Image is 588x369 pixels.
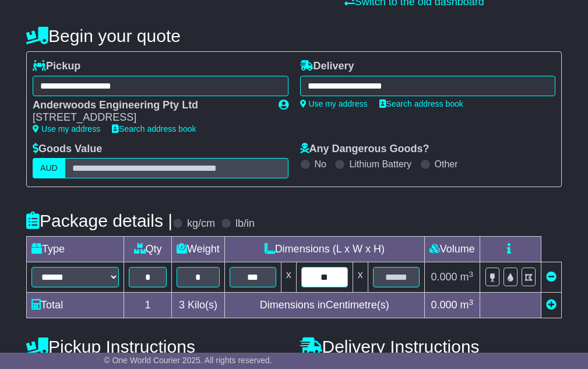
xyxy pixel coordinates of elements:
td: Kilo(s) [172,293,225,318]
label: Delivery [300,60,354,73]
label: No [315,159,326,170]
span: © One World Courier 2025. All rights reserved. [104,356,272,365]
h4: Begin your quote [26,26,562,45]
td: x [353,262,368,293]
sup: 3 [469,270,474,279]
label: Lithium Battery [349,159,411,170]
a: Use my address [300,99,368,108]
td: x [281,262,296,293]
sup: 3 [469,298,474,307]
div: [STREET_ADDRESS] [33,111,266,124]
td: Total [27,293,124,318]
label: Any Dangerous Goods? [300,143,429,156]
td: Dimensions (L x W x H) [224,237,424,262]
label: Pickup [33,60,80,73]
h4: Package details | [26,211,172,230]
h4: Delivery Instructions [300,337,562,356]
a: Remove this item [546,271,557,283]
label: lb/in [235,217,255,230]
h4: Pickup Instructions [26,337,288,356]
td: Weight [172,237,225,262]
a: Add new item [546,299,557,311]
label: Goods Value [33,143,102,156]
span: m [460,271,474,283]
label: kg/cm [187,217,215,230]
span: 3 [179,299,185,311]
label: Other [435,159,458,170]
a: Search address book [379,99,463,108]
label: AUD [33,158,65,178]
span: 0.000 [431,299,457,311]
td: Type [27,237,124,262]
span: 0.000 [431,271,457,283]
span: m [460,299,474,311]
a: Search address book [112,124,196,133]
div: Anderwoods Engineering Pty Ltd [33,99,266,112]
td: Volume [424,237,480,262]
td: Qty [124,237,172,262]
a: Use my address [33,124,100,133]
td: Dimensions in Centimetre(s) [224,293,424,318]
td: 1 [124,293,172,318]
